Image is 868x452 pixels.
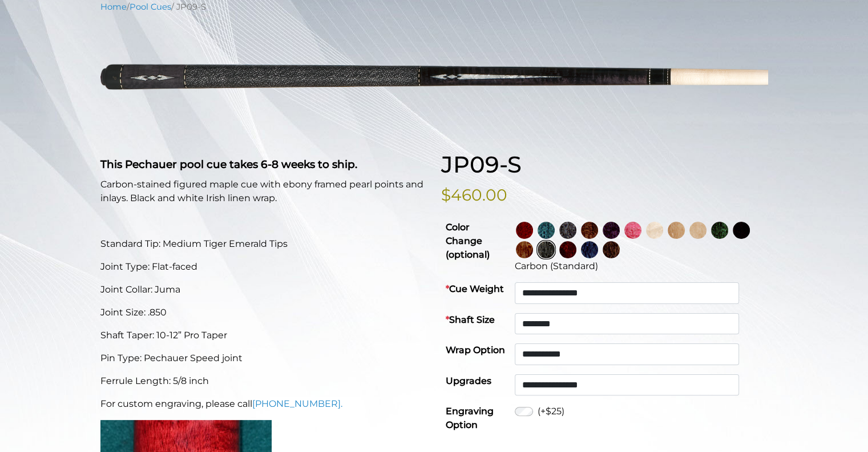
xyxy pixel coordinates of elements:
nav: Breadcrumb [100,1,768,13]
img: Purple [603,222,620,239]
img: Black Palm [603,241,620,258]
img: Chestnut [516,241,533,258]
p: Ferrule Length: 5/8 inch [100,374,427,388]
strong: Color Change (optional) [446,222,490,260]
img: Rose [581,222,598,239]
img: Pink [624,222,641,239]
p: Carbon-stained figured maple cue with ebony framed pearl points and inlays. Black and white Irish... [100,178,427,205]
p: Joint Collar: Juma [100,283,427,297]
img: Natural [668,222,685,239]
img: Green [711,222,728,239]
p: For custom engraving, please call [100,397,427,411]
p: Standard Tip: Medium Tiger Emerald Tips [100,237,427,251]
img: Smoke [559,222,576,239]
p: Pin Type: Pechauer Speed joint [100,351,427,365]
a: Pool Cues [130,2,171,12]
bdi: $460.00 [441,185,507,205]
strong: Upgrades [446,375,491,386]
img: Turquoise [538,222,555,239]
p: Joint Type: Flat-faced [100,260,427,274]
img: Ebony [733,222,750,239]
a: [PHONE_NUMBER]. [252,398,342,409]
label: (+$25) [538,405,564,418]
img: Blue [581,241,598,258]
img: Carbon [538,241,555,258]
strong: Shaft Size [446,314,495,325]
img: Burgundy [559,241,576,258]
a: Home [100,2,127,12]
div: Carbon (Standard) [515,259,764,273]
h1: JP09-S [441,151,768,178]
strong: Engraving Option [446,406,494,430]
img: Light Natural [689,222,706,239]
img: No Stain [646,222,663,239]
strong: This Pechauer pool cue takes 6-8 weeks to ship. [100,158,357,171]
strong: Cue Weight [446,283,504,294]
p: Shaft Taper: 10-12” Pro Taper [100,329,427,342]
p: Joint Size: .850 [100,306,427,319]
strong: Wrap Option [446,345,505,355]
img: Wine [516,222,533,239]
